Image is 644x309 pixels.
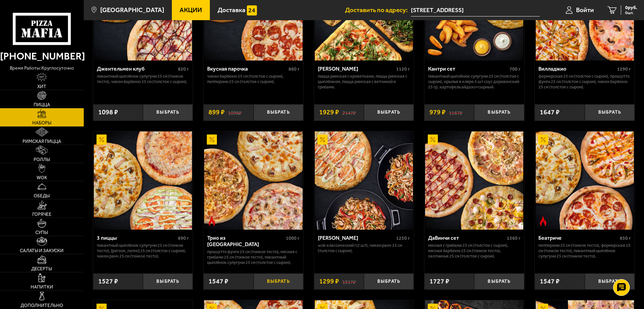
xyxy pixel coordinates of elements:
[585,104,635,121] button: Выбрать
[180,7,202,13] span: Акции
[429,109,446,116] span: 979 ₽
[540,278,560,285] span: 1547 ₽
[396,66,410,72] span: 1120 г
[428,134,438,145] img: Акционный
[317,134,328,145] img: Акционный
[203,131,303,230] a: АкционныйОстрое блюдоТрио из Рио
[449,109,462,116] s: 1167 ₽
[34,103,50,107] span: Пицца
[625,5,637,10] span: 0 руб.
[21,303,63,308] span: Дополнительно
[342,278,356,285] s: 1517 ₽
[364,273,414,290] button: Выбрать
[318,235,395,241] div: [PERSON_NAME]
[319,278,339,285] span: 1299 ₽
[536,131,634,230] img: Беатриче
[289,66,300,72] span: 860 г
[204,131,302,230] img: Трио из Рио
[620,235,631,241] span: 850 г
[318,243,410,254] p: Wok классический L (2 шт), Чикен Ранч 25 см (толстое с сыром).
[218,7,245,13] span: Доставка
[617,66,631,72] span: 1290 г
[228,109,241,116] s: 1098 ₽
[178,235,189,241] span: 890 г
[97,235,177,241] div: 3 пиццы
[342,109,356,116] s: 2147 ₽
[34,157,50,162] span: Роллы
[576,7,594,13] span: Войти
[37,84,46,89] span: Хит
[428,74,521,90] p: Пикантный цыплёнок сулугуни 25 см (толстое с сыром), крылья в кляре 5 шт соус деревенский 25 гр, ...
[207,74,300,84] p: Чикен Барбекю 25 см (толстое с сыром), Пепперони 25 см (толстое с сыром).
[93,131,193,230] a: Акционный3 пиццы
[428,243,521,259] p: Мясная с грибами 25 см (толстое с сыром), Мясная Барбекю 25 см (тонкое тесто), Охотничья 25 см (т...
[32,212,51,217] span: Горячее
[20,248,64,253] span: Салаты и закуски
[207,216,217,226] img: Острое блюдо
[31,285,53,289] span: Напитки
[286,235,300,241] span: 1000 г
[254,273,303,290] button: Выбрать
[34,194,50,198] span: Обеды
[23,139,61,144] span: Римская пицца
[315,131,413,230] img: Вилла Капри
[94,131,192,230] img: 3 пиццы
[97,66,177,72] div: Джентельмен клуб
[314,131,414,230] a: АкционныйВилла Капри
[247,5,257,15] img: 15daf4d41897b9f0e9f617042186c801.svg
[428,235,505,241] div: ДаВинчи сет
[207,249,300,265] p: Прошутто Фунги 25 см (тонкое тесто), Мясная с грибами 25 см (тонкое тесто), Пикантный цыплёнок су...
[507,235,521,241] span: 1360 г
[143,104,193,121] button: Выбрать
[474,273,524,290] button: Выбрать
[98,278,118,285] span: 1527 ₽
[535,131,635,230] a: АкционныйОстрое блюдоБеатриче
[143,273,193,290] button: Выбрать
[538,216,548,226] img: Острое блюдо
[424,131,524,230] a: АкционныйДаВинчи сет
[97,243,189,259] p: Пикантный цыплёнок сулугуни 25 см (тонкое тесто), [PERSON_NAME] 25 см (толстое с сыром), Чикен Ра...
[35,230,48,235] span: Супы
[207,134,217,145] img: Акционный
[37,176,47,180] span: WOK
[538,243,631,259] p: Пепперони 25 см (тонкое тесто), Фермерская 25 см (тонкое тесто), Пикантный цыплёнок сулугуни 25 с...
[396,235,410,241] span: 1250 г
[585,273,635,290] button: Выбрать
[411,4,540,16] input: Ваш адрес доставки
[97,134,107,145] img: Акционный
[428,66,508,72] div: Кантри сет
[538,74,631,90] p: Фермерская 25 см (толстое с сыром), Прошутто Фунги 25 см (толстое с сыром), Чикен Барбекю 25 см (...
[254,104,303,121] button: Выбрать
[319,109,339,116] span: 1929 ₽
[429,278,449,285] span: 1727 ₽
[540,109,560,116] span: 1647 ₽
[207,66,287,72] div: Вкусная парочка
[178,66,189,72] span: 820 г
[425,131,523,230] img: ДаВинчи сет
[209,109,225,116] span: 899 ₽
[318,66,395,72] div: [PERSON_NAME]
[98,109,118,116] span: 1098 ₽
[100,7,164,13] span: [GEOGRAPHIC_DATA]
[97,74,189,84] p: Пикантный цыплёнок сулугуни 25 см (тонкое тесто), Чикен Барбекю 25 см (толстое с сыром).
[538,66,615,72] div: Вилладжио
[538,235,618,241] div: Беатриче
[32,121,51,125] span: Наборы
[538,134,548,145] img: Акционный
[364,104,414,121] button: Выбрать
[31,267,52,271] span: Десерты
[345,7,411,13] span: Доставить по адресу:
[625,11,637,15] span: 0 шт.
[509,66,521,72] span: 700 г
[474,104,524,121] button: Выбрать
[207,235,284,247] div: Трио из [GEOGRAPHIC_DATA]
[209,278,228,285] span: 1547 ₽
[318,74,410,90] p: Пицца Римская с креветками, Пицца Римская с цыплёнком, Пицца Римская с ветчиной и грибами.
